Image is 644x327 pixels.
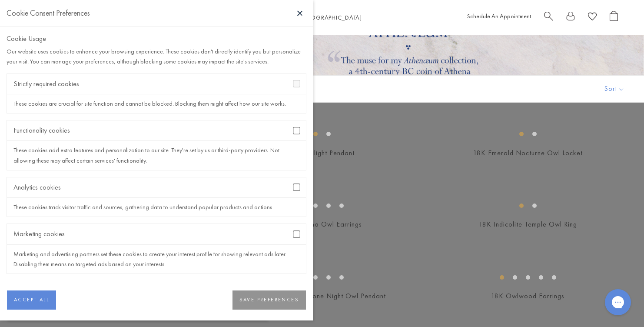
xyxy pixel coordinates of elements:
[585,76,644,102] button: Show sort by
[7,47,306,67] div: Our website uses cookies to enhance your browsing experience. These cookies don't directly identi...
[491,291,564,300] a: 18K Owlwood Earrings
[282,220,362,229] a: 18K Athena Owl Earrings
[7,177,306,198] div: Analytics cookies
[7,224,306,244] div: Marketing cookies
[7,245,306,274] div: Marketing and advertising partners set these cookies to create your interest profile for showing ...
[610,11,618,24] a: Open Shopping Bag
[258,291,386,300] a: 18K Blue Moonstone Night Owl Pendant
[467,12,531,20] a: Schedule An Appointment
[7,7,90,20] div: Cookie Consent Preferences
[479,220,577,229] a: 18K Indicolite Temple Owl Ring
[601,286,635,318] iframe: Gorgias live chat messenger
[7,198,306,217] div: These cookies track visitor traffic and sources, gathering data to understand popular products an...
[7,290,56,310] button: ACCEPT ALL
[7,94,306,113] div: These cookies are crucial for site function and cannot be blocked. Blocking them might affect how...
[473,148,583,157] a: 18K Emerald Nocturne Owl Locket
[7,141,306,170] div: These cookies add extra features and personalization to our site. They're set by us or third-part...
[289,148,355,157] a: 18K Twilight Pendant
[232,290,306,310] button: SAVE PREFERENCES
[588,11,597,24] a: View Wishlist
[544,11,553,24] a: Search
[7,120,306,141] div: Functionality cookies
[7,33,306,44] div: Cookie Usage
[7,74,306,94] div: Strictly required cookies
